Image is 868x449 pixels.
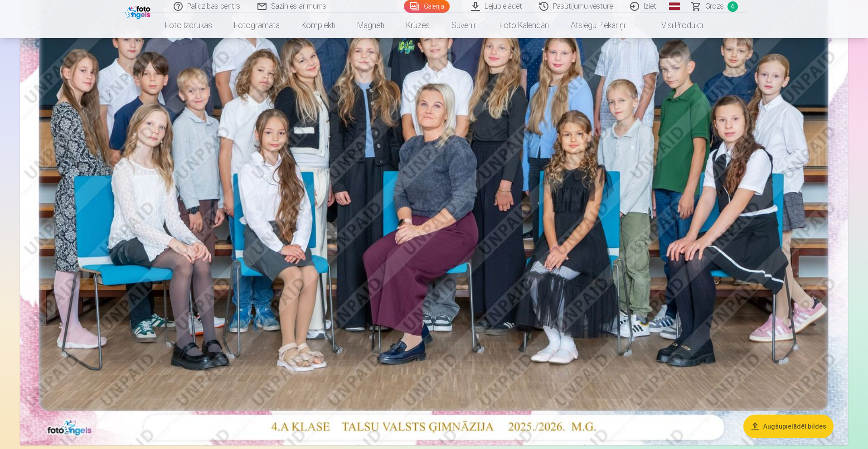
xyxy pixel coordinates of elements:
[727,1,738,12] span: 4
[346,13,395,38] a: Magnēti
[291,13,346,38] a: Komplekti
[441,13,489,38] a: Suvenīri
[636,13,714,38] a: Visi produkti
[125,4,153,19] img: /fa1
[560,13,636,38] a: Atslēgu piekariņi
[154,13,223,38] a: Foto izdrukas
[705,1,724,12] span: Grozs
[223,13,291,38] a: Fotogrāmata
[395,13,441,38] a: Krūzes
[489,13,560,38] a: Foto kalendāri
[743,415,834,438] button: Augšupielādēt bildes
